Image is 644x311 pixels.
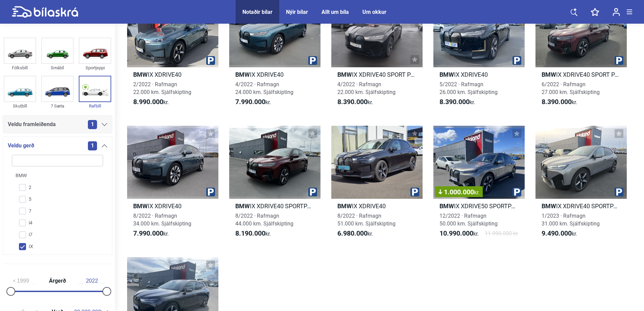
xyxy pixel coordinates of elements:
div: Rafbíll [79,102,111,110]
b: 8.390.000 [439,98,470,106]
h2: IX XDRIVE40 [331,202,423,210]
span: kr. [337,98,373,106]
span: 11.990.000 kr. [485,230,519,238]
span: 1.000.000 [438,189,479,195]
b: 10.990.000 [439,229,473,237]
span: 8/2022 · Rafmagn 44.000 km. Sjálfskipting [235,213,293,227]
img: user-login.svg [613,8,620,16]
img: parking.png [615,56,623,65]
span: 8/2022 · Rafmagn 51.000 km. Sjálfskipting [337,213,396,227]
a: Um okkur [362,9,386,15]
h2: IX XDRIVE40 SPORT PAKKI [535,71,627,78]
img: parking.png [308,188,317,196]
b: 8.990.000 [133,98,163,106]
span: kr. [474,189,479,196]
span: 1 [88,141,97,150]
span: Veldu gerð [8,141,34,150]
b: 6.980.000 [337,229,367,237]
img: parking.png [410,188,419,196]
span: Veldu framleiðenda [8,120,56,129]
a: 1.000.000kr.BMWIX XDRIVE50 SPORTPAKKI12/2022 · Rafmagn50.000 km. Sjálfskipting10.990.000kr.11.990... [433,126,525,244]
span: kr. [133,98,169,106]
a: BMWIX XDRIVE408/2022 · Rafmagn51.000 km. Sjálfskipting6.980.000kr. [331,126,423,244]
h2: IX XDRIVE40 SPORTPAKKI [229,202,320,210]
img: parking.png [308,56,317,65]
span: 4/2022 · Rafmagn 24.000 km. Sjálfskipting [235,81,293,95]
span: 2/2022 · Rafmagn 22.000 km. Sjálfskipting [133,81,191,95]
span: kr. [542,230,577,238]
h2: IX XDRIVE40 [127,71,218,78]
div: Smábíl [41,64,74,72]
h2: IX XDRIVE40 [229,71,320,78]
a: Allt um bíla [321,9,349,15]
h2: IX XDRIVE40 SPORTPAKKI [535,202,627,210]
span: 8/2022 · Rafmagn 34.000 km. Sjálfskipting [133,213,191,227]
b: BMW [439,71,454,78]
b: 8.190.000 [235,229,265,237]
span: Árgerð [47,278,68,284]
h2: IX XDRIVE50 SPORTPAKKI [433,202,525,210]
b: BMW [337,71,352,78]
span: kr. [542,98,577,106]
a: BMWIX XDRIVE40 SPORTPAKKI8/2022 · Rafmagn44.000 km. Sjálfskipting8.190.000kr. [229,126,320,244]
b: 9.490.000 [542,229,572,237]
span: kr. [439,98,475,106]
div: Skutbíll [4,102,36,110]
img: parking.png [615,188,623,196]
a: Nýir bílar [286,9,308,15]
span: 6/2022 · Rafmagn 27.000 km. Sjálfskipting [542,81,600,95]
b: 8.390.000 [337,98,367,106]
img: parking.png [512,188,521,196]
span: kr. [337,230,373,238]
a: BMWIX XDRIVE40 SPORTPAKKI1/2023 · Rafmagn31.000 km. Sjálfskipting9.490.000kr. [535,126,627,244]
h2: IX XDRIVE40 [433,71,525,78]
span: BMW [16,172,27,179]
div: Fólksbíll [4,64,36,72]
b: BMW [439,202,454,210]
img: parking.png [206,188,215,196]
span: kr. [235,98,271,106]
div: 7 Sæta [41,102,74,110]
img: parking.png [206,56,215,65]
span: 5/2022 · Rafmagn 26.000 km. Sjálfskipting [439,81,498,95]
a: Notaðir bílar [242,9,272,15]
span: 4/2022 · Rafmagn 22.000 km. Sjálfskipting [337,81,396,95]
span: kr. [133,230,169,238]
span: 12/2022 · Rafmagn 50.000 km. Sjálfskipting [439,213,498,227]
h2: IX XDRIVE40 [127,202,218,210]
a: BMWIX XDRIVE408/2022 · Rafmagn34.000 km. Sjálfskipting7.990.000kr. [127,126,218,244]
span: kr. [235,230,271,238]
h2: IX XDRIVE40 SPORT PAKKI [331,71,423,78]
b: 8.390.000 [542,98,572,106]
span: 1 [88,120,97,129]
b: BMW [235,71,250,78]
b: BMW [337,202,352,210]
b: BMW [542,202,556,210]
b: 7.990.000 [235,98,265,106]
b: BMW [235,202,250,210]
span: 1/2023 · Rafmagn 31.000 km. Sjálfskipting [542,213,600,227]
b: BMW [542,71,556,78]
img: parking.png [512,56,521,65]
div: Sportjeppi [79,64,111,72]
span: kr. [439,230,479,238]
b: BMW [133,71,148,78]
b: 7.990.000 [133,229,163,237]
b: BMW [133,202,148,210]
